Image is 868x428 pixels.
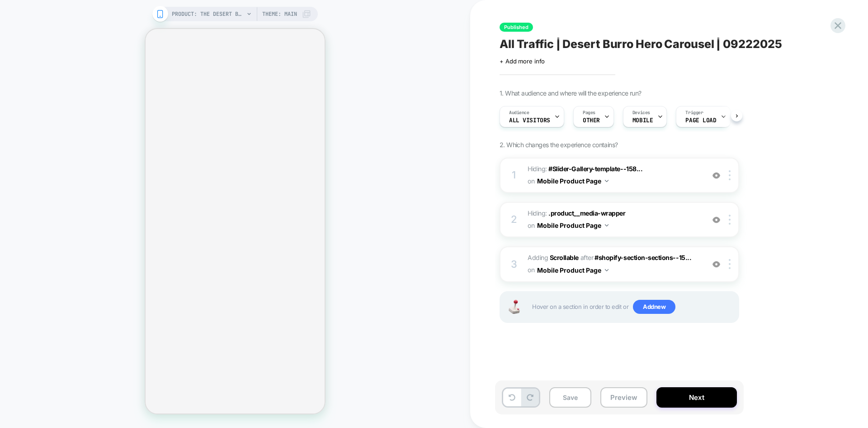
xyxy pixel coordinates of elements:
[548,209,625,217] span: .product__media-wrapper
[172,7,244,21] span: PRODUCT: The Desert Burro [cowboy]
[729,170,731,180] img: close
[500,141,618,149] span: 2. Which changes the experience contains?
[583,110,595,116] span: Pages
[548,165,642,173] span: #Slider-Gallery-template--158...
[505,300,523,314] img: Joystick
[509,211,519,229] div: 2
[532,300,734,314] span: Hover on a section in order to edit or
[528,220,534,231] span: on
[605,224,609,226] img: down arrow
[509,166,519,184] div: 1
[605,180,609,182] img: down arrow
[500,37,782,51] span: All Traffic | Desert Burro Hero Carousel | 09222025
[262,7,297,21] span: Theme: MAIN
[729,259,731,269] img: close
[528,175,534,187] span: on
[500,89,641,97] span: 1. What audience and where will the experience run?
[509,110,529,116] span: Audience
[712,216,720,224] img: crossed eye
[549,387,591,408] button: Save
[537,219,609,232] button: Mobile Product Page
[712,172,720,179] img: crossed eye
[632,110,650,116] span: Devices
[528,264,534,275] span: on
[712,260,720,268] img: crossed eye
[605,269,609,271] img: down arrow
[500,58,545,65] span: + Add more info
[600,387,647,408] button: Preview
[685,110,703,116] span: Trigger
[500,23,533,32] span: Published
[633,300,675,314] span: Add new
[580,254,594,261] span: AFTER
[537,264,609,277] button: Mobile Product Page
[594,254,691,261] span: #shopify-section-sections--15...
[729,215,731,225] img: close
[632,117,653,124] span: MOBILE
[685,117,716,124] span: Page Load
[550,254,579,261] b: Scrollable
[656,387,737,408] button: Next
[509,255,519,274] div: 3
[528,254,579,261] span: Adding
[537,174,609,188] button: Mobile Product Page
[583,117,600,124] span: OTHER
[509,117,550,124] span: All Visitors
[528,163,700,188] span: Hiding :
[528,207,700,232] span: Hiding :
